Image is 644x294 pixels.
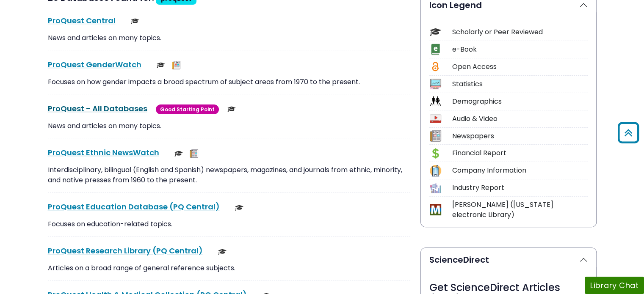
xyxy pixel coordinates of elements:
[430,96,441,107] img: Icon Demographics
[430,148,441,159] img: Icon Financial Report
[452,165,588,176] div: Company Information
[585,277,644,294] button: Library Chat
[452,62,588,72] div: Open Access
[430,78,441,90] img: Icon Statistics
[430,26,441,38] img: Icon Scholarly or Peer Reviewed
[430,182,441,194] img: Icon Industry Report
[172,61,180,69] img: Newspapers
[156,104,219,114] span: Good Starting Point
[190,149,198,158] img: Newspapers
[452,27,588,37] div: Scholarly or Peer Reviewed
[48,59,141,70] a: ProQuest GenderWatch
[174,149,183,158] img: Scholarly or Peer Reviewed
[452,131,588,141] div: Newspapers
[48,33,410,43] p: News and articles on many topics.
[157,61,165,69] img: Scholarly or Peer Reviewed
[48,103,147,114] a: ProQuest - All Databases
[430,113,441,124] img: Icon Audio & Video
[131,17,139,25] img: Scholarly or Peer Reviewed
[48,15,116,26] a: ProQuest Central
[235,203,243,212] img: Scholarly or Peer Reviewed
[452,79,588,89] div: Statistics
[421,248,596,272] button: ScienceDirect
[452,96,588,107] div: Demographics
[452,114,588,124] div: Audio & Video
[48,77,410,87] p: Focuses on how gender impacts a broad spectrum of subject areas from 1970 to the present.
[218,247,227,256] img: Scholarly or Peer Reviewed
[452,148,588,158] div: Financial Report
[452,44,588,55] div: e-Book
[452,200,588,220] div: [PERSON_NAME] ([US_STATE] electronic Library)
[452,183,588,193] div: Industry Report
[48,121,410,131] p: News and articles on many topics.
[430,61,441,72] img: Icon Open Access
[48,165,410,185] p: Interdisciplinary, bilingual (English and Spanish) newspapers, magazines, and journals from ethni...
[227,105,236,113] img: Scholarly or Peer Reviewed
[430,204,441,215] img: Icon MeL (Michigan electronic Library)
[48,219,410,229] p: Focuses on education-related topics.
[430,130,441,142] img: Icon Newspapers
[430,44,441,55] img: Icon e-Book
[430,165,441,176] img: Icon Company Information
[48,201,220,212] a: ProQuest Education Database (PQ Central)
[48,245,203,256] a: ProQuest Research Library (PQ Central)
[48,147,159,158] a: ProQuest Ethnic NewsWatch
[48,263,410,273] p: Articles on a broad range of general reference subjects.
[615,126,642,140] a: Back to Top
